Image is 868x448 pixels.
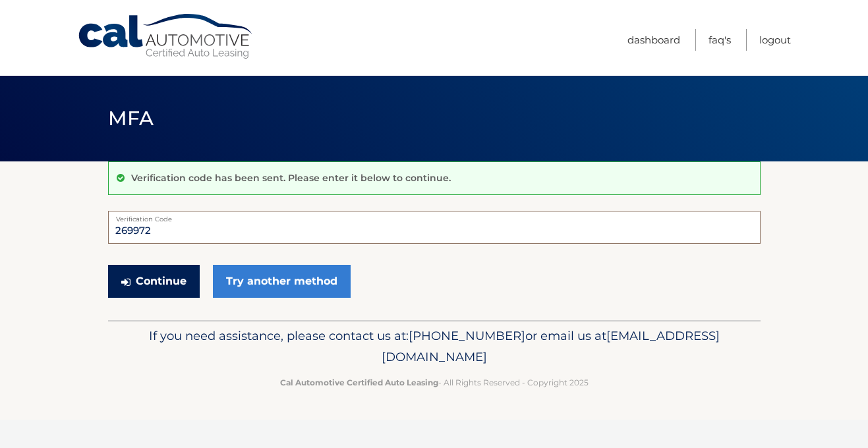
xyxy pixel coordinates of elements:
[117,376,752,389] p: - All Rights Reserved - Copyright 2025
[627,29,680,51] a: Dashboard
[382,328,720,364] span: [EMAIL_ADDRESS][DOMAIN_NAME]
[409,328,525,343] span: [PHONE_NUMBER]
[759,29,791,51] a: Logout
[280,378,438,387] strong: Cal Automotive Certified Auto Leasing
[117,325,752,368] p: If you need assistance, please contact us at: or email us at
[108,211,761,244] input: Verification Code
[108,265,200,298] button: Continue
[108,106,154,130] span: MFA
[77,13,255,60] a: Cal Automotive
[213,265,351,298] a: Try another method
[108,211,761,221] label: Verification Code
[709,29,731,51] a: FAQ's
[131,172,451,184] p: Verification code has been sent. Please enter it below to continue.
